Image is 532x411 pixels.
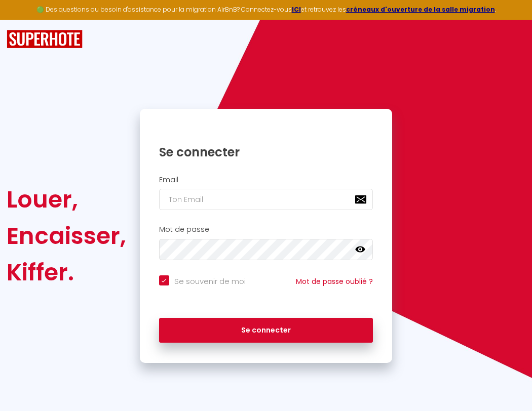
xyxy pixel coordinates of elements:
[7,254,126,291] div: Kiffer.
[7,30,83,49] img: SuperHote logo
[159,189,373,210] input: Ton Email
[159,225,373,234] h2: Mot de passe
[159,318,373,343] button: Se connecter
[292,5,301,14] a: ICI
[346,5,495,14] a: créneaux d'ouverture de la salle migration
[296,276,373,286] a: Mot de passe oublié ?
[7,181,126,218] div: Louer,
[159,144,373,160] h1: Se connecter
[159,176,373,184] h2: Email
[7,218,126,254] div: Encaisser,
